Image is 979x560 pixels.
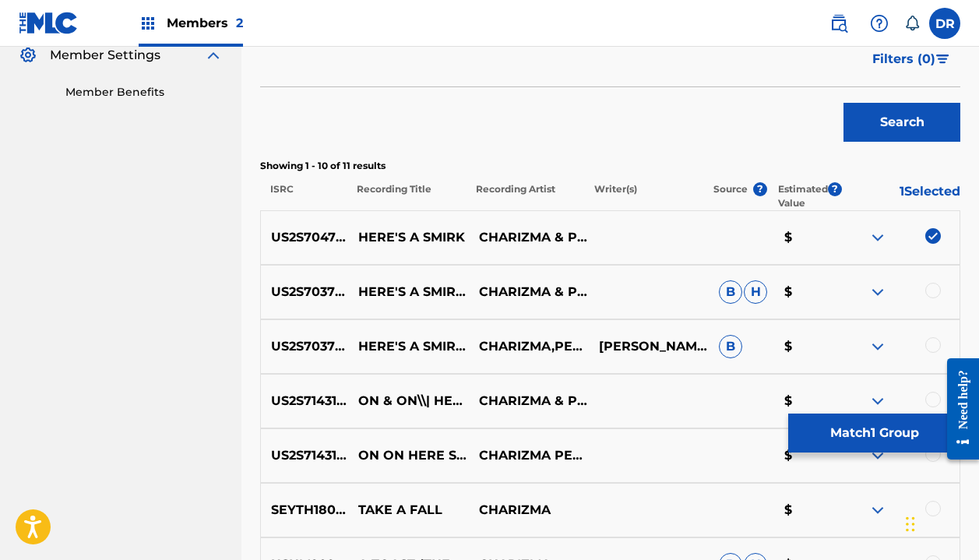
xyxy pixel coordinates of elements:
span: ? [828,182,842,196]
span: Filters ( 0 ) [872,50,935,69]
p: Recording Title [347,182,466,210]
p: ON ON HERE S A SMIRK [348,446,468,465]
p: HERE'S A SMIRK (INSTRUMENTAL) [348,283,468,301]
p: $ [774,392,840,410]
p: $ [774,228,840,247]
p: CHARIZMA & PEANUT BUTTER WOLF [468,392,588,410]
div: Help [864,8,895,39]
span: Members [167,14,243,32]
span: ? [753,182,767,196]
span: H [744,280,767,304]
img: Top Rightsholders [139,14,157,33]
img: Member Settings [19,46,37,65]
p: TAKE A FALL [348,501,468,519]
iframe: Chat Widget [901,485,979,560]
p: 1 Selected [842,182,961,210]
p: HERE'S A SMIRK [348,228,468,247]
img: expand [868,501,887,519]
span: B [719,280,742,304]
div: Drag [906,501,915,548]
img: expand [868,337,887,356]
img: expand [868,228,887,247]
p: HERE'S A SMIRK (INSTRUMENTAL) [348,337,468,356]
img: deselect [925,228,941,244]
p: CHARIZMA,PEANUT BUTTER WOLF [468,337,588,356]
p: ISRC [260,182,347,210]
p: CHARIZMA [468,501,588,519]
p: US2S71431016 [261,392,348,410]
p: [PERSON_NAME] [PERSON_NAME] JR., [PERSON_NAME] [589,337,709,356]
p: Showing 1 - 10 of 11 results [260,159,960,173]
img: MLC Logo [19,12,79,34]
img: expand [868,446,887,465]
a: Public Search [823,8,854,39]
img: help [870,14,889,33]
p: SEYTH1807701 [261,501,348,519]
img: search [829,14,848,33]
p: $ [774,337,840,356]
button: Match1 Group [788,414,960,453]
p: ON & ON\\| HERE'S A SMIRK [348,392,468,410]
p: $ [774,501,840,519]
p: US2S70378056 [261,337,348,356]
div: User Menu [929,8,960,39]
p: Recording Artist [465,182,584,210]
button: Filters (0) [863,40,960,79]
p: $ [774,446,840,465]
p: US2S70477001 [261,228,348,247]
p: Source [713,182,748,210]
p: Writer(s) [584,182,703,210]
iframe: Resource Center [935,345,979,474]
span: 2 [236,16,243,30]
p: Estimated Value [778,182,828,210]
span: Member Settings [50,46,160,65]
img: expand [868,283,887,301]
img: expand [204,46,223,65]
p: CHARIZMA & PEANUT BUTTER WOLF [468,228,588,247]
a: Member Benefits [65,84,223,100]
img: filter [936,55,949,64]
span: B [719,335,742,358]
button: Search [843,103,960,142]
p: $ [774,283,840,301]
p: US2S71431016 [261,446,348,465]
p: CHARIZMA PEANUT BUTTER WOLF [468,446,588,465]
p: US2S70378056 [261,283,348,301]
p: CHARIZMA & PEANUT BUTTER WOLF [468,283,588,301]
div: Notifications [904,16,920,31]
img: expand [868,392,887,410]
